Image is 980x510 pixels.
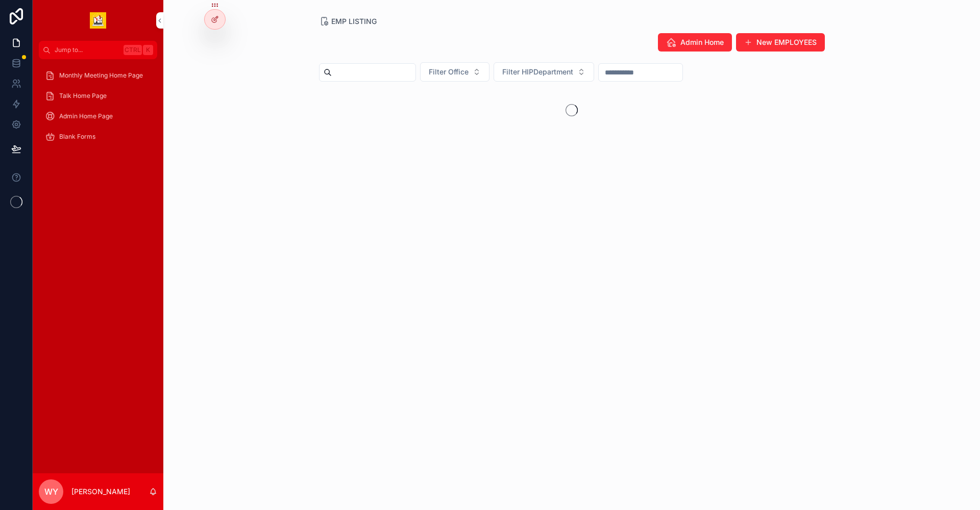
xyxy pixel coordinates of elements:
button: New EMPLOYEES [736,33,825,52]
span: Monthly Meeting Home Page [59,71,143,80]
button: Select Button [420,62,489,82]
a: Monthly Meeting Home Page [39,66,157,85]
a: Admin Home Page [39,107,157,125]
a: EMP LISTING [319,16,377,27]
span: Filter HIPDepartment [502,67,573,77]
span: Filter Office [429,67,469,77]
div: scrollable content [33,59,163,159]
span: Ctrl [124,45,142,55]
a: Blank Forms [39,127,157,146]
p: [PERSON_NAME] [71,487,130,497]
span: Talk Home Page [59,92,107,100]
img: App logo [90,12,106,29]
span: EMP LISTING [331,16,377,27]
span: Admin Home [680,37,724,47]
button: Admin Home [658,33,732,52]
span: Admin Home Page [59,112,113,120]
span: WY [44,486,58,498]
button: Jump to...CtrlK [39,41,157,59]
span: Blank Forms [59,133,95,141]
span: K [144,46,152,54]
button: Select Button [494,62,594,82]
span: Jump to... [55,46,119,54]
a: Talk Home Page [39,87,157,105]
